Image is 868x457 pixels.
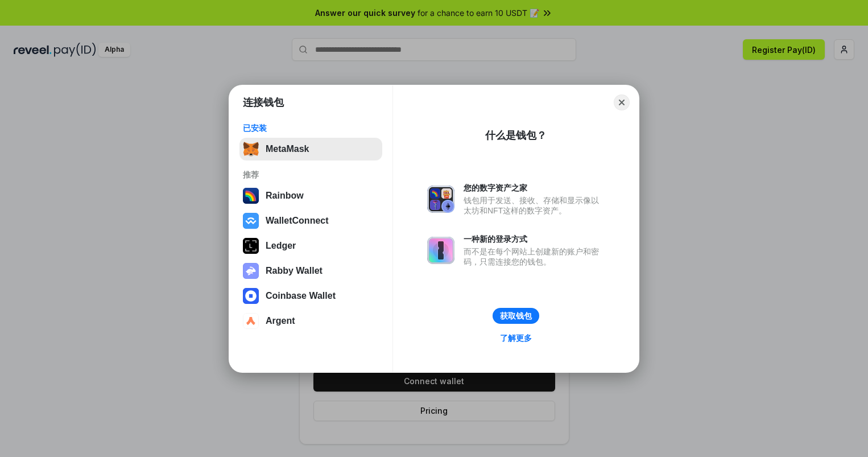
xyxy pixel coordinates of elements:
img: svg+xml,%3Csvg%20xmlns%3D%22http%3A%2F%2Fwww.w3.org%2F2000%2Fsvg%22%20fill%3D%22none%22%20viewBox... [427,186,454,213]
div: 一种新的登录方式 [464,234,605,244]
div: Rainbow [266,191,304,201]
img: svg+xml,%3Csvg%20width%3D%2228%22%20height%3D%2228%22%20viewBox%3D%220%200%2028%2028%22%20fill%3D... [243,313,259,329]
button: 获取钱包 [493,308,539,324]
div: Rabby Wallet [266,266,323,276]
div: Coinbase Wallet [266,291,336,301]
button: Coinbase Wallet [239,285,382,307]
img: svg+xml,%3Csvg%20fill%3D%22none%22%20height%3D%2233%22%20viewBox%3D%220%200%2035%2033%22%20width%... [243,141,259,157]
a: 了解更多 [493,331,539,345]
img: svg+xml,%3Csvg%20width%3D%2228%22%20height%3D%2228%22%20viewBox%3D%220%200%2028%2028%22%20fill%3D... [243,288,259,304]
h1: 连接钱包 [243,96,284,109]
img: svg+xml,%3Csvg%20xmlns%3D%22http%3A%2F%2Fwww.w3.org%2F2000%2Fsvg%22%20width%3D%2228%22%20height%3... [243,238,259,254]
button: Close [614,94,630,110]
button: WalletConnect [239,209,382,232]
div: 获取钱包 [500,311,532,321]
button: Rabby Wallet [239,260,382,282]
div: 推荐 [243,170,379,180]
button: MetaMask [239,138,382,160]
div: 了解更多 [500,333,532,343]
div: 什么是钱包？ [485,129,547,142]
button: Ledger [239,234,382,257]
div: 钱包用于发送、接收、存储和显示像以太坊和NFT这样的数字资产。 [464,195,605,216]
div: MetaMask [266,144,309,154]
div: 已安装 [243,123,379,133]
img: svg+xml,%3Csvg%20width%3D%22120%22%20height%3D%22120%22%20viewBox%3D%220%200%20120%20120%22%20fil... [243,188,259,204]
div: Ledger [266,241,296,251]
button: Argent [239,310,382,332]
img: svg+xml,%3Csvg%20width%3D%2228%22%20height%3D%2228%22%20viewBox%3D%220%200%2028%2028%22%20fill%3D... [243,213,259,229]
div: WalletConnect [266,216,329,226]
div: 您的数字资产之家 [464,183,605,193]
button: Rainbow [239,184,382,207]
img: svg+xml,%3Csvg%20xmlns%3D%22http%3A%2F%2Fwww.w3.org%2F2000%2Fsvg%22%20fill%3D%22none%22%20viewBox... [427,237,454,264]
div: Argent [266,316,295,326]
div: 而不是在每个网站上创建新的账户和密码，只需连接您的钱包。 [464,246,605,267]
img: svg+xml,%3Csvg%20xmlns%3D%22http%3A%2F%2Fwww.w3.org%2F2000%2Fsvg%22%20fill%3D%22none%22%20viewBox... [243,263,259,279]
